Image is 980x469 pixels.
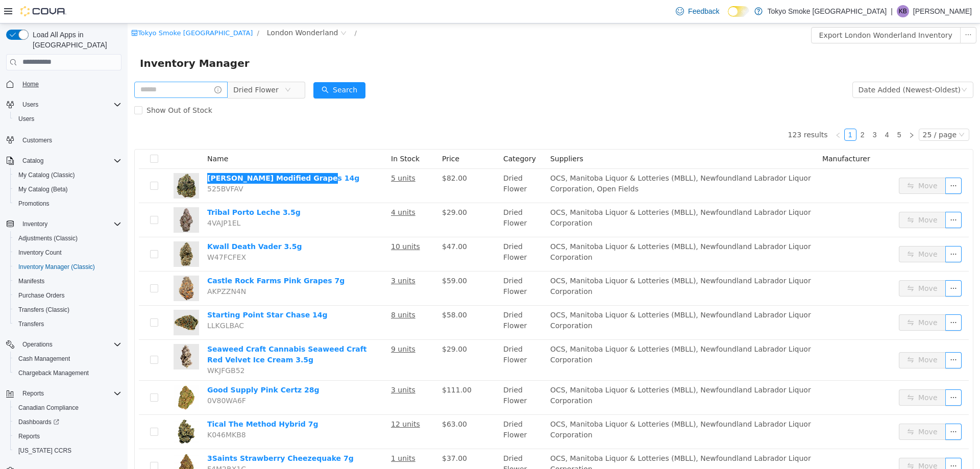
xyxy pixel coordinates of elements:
[80,264,118,272] span: AKPZZN4N
[80,253,217,261] a: Castle Rock Farms Pink Grapes 7g
[781,109,787,115] i: icon: right
[18,320,44,328] span: Transfers
[263,219,292,227] u: 10 units
[376,131,408,139] span: Category
[14,304,121,316] span: Transfers (Classic)
[18,134,56,146] a: Customers
[22,80,39,88] span: Home
[771,400,818,416] button: icon: swapMove
[717,105,729,117] li: 1
[766,106,777,117] a: 5
[18,218,121,230] span: Inventory
[46,252,71,278] img: Castle Rock Farms Pink Grapes 7g hero shot
[18,369,89,377] span: Chargeback Management
[14,183,72,195] a: My Catalog (Beta)
[10,401,126,415] button: Canadian Compliance
[728,6,749,17] input: Dark Mode
[818,291,834,307] button: icon: ellipsis
[2,97,126,112] button: Users
[139,4,211,15] span: London Wonderland
[14,318,48,330] a: Transfers
[314,253,339,261] span: $59.00
[29,30,121,50] span: Load All Apps in [GEOGRAPHIC_DATA]
[753,105,766,117] li: 4
[14,246,66,259] a: Inventory Count
[18,249,62,257] span: Inventory Count
[80,230,118,238] span: W47FCFEX
[18,218,52,230] button: Inventory
[14,430,44,442] a: Reports
[18,338,121,351] span: Operations
[372,282,419,316] td: Dried Flower
[18,234,78,242] span: Adjustments (Classic)
[891,5,893,17] p: |
[22,157,43,165] span: Catalog
[80,195,113,204] span: 4VAJP1EL
[728,17,728,17] span: Dark Mode
[14,232,121,244] span: Adjustments (Classic)
[80,219,174,227] a: Kwall Death Vader 3.5g
[18,133,121,146] span: Customers
[771,291,818,307] button: icon: swapMove
[423,131,456,139] span: Suppliers
[423,219,683,238] span: OCS, Manitoba Liquor & Lotteries (MBLL), Newfoundland Labrador Liquor Corporation
[423,362,683,381] span: OCS, Manitoba Liquor & Lotteries (MBLL), Newfoundland Labrador Liquor Corporation
[2,154,126,168] button: Catalog
[731,59,833,74] div: Date Added (Newest-Oldest)
[263,431,288,439] u: 1 units
[80,373,118,381] span: 0V80WA6F
[14,246,121,259] span: Inventory Count
[46,361,71,387] img: Good Supply Pink Certz 28g hero shot
[18,418,59,426] span: Dashboards
[372,357,419,391] td: Dried Flower
[818,329,834,345] button: icon: ellipsis
[18,98,121,111] span: Users
[80,407,118,415] span: K046MKB8
[14,289,69,302] a: Purchase Orders
[10,260,126,274] button: Inventory Manager (Classic)
[695,131,743,139] span: Manufacturer
[14,304,73,316] a: Transfers (Classic)
[2,132,126,147] button: Customers
[10,231,126,245] button: Adjustments (Classic)
[14,445,76,457] a: [US_STATE] CCRS
[18,115,34,123] span: Users
[834,63,840,70] i: icon: down
[14,353,121,365] span: Cash Management
[771,434,818,451] button: icon: swapMove
[22,220,47,228] span: Inventory
[314,185,339,193] span: $29.00
[423,287,683,306] span: OCS, Manitoba Liquor & Lotteries (MBLL), Newfoundland Labrador Liquor Corporation
[14,430,121,442] span: Reports
[10,415,126,429] a: Dashboards
[10,245,126,260] button: Inventory Count
[80,431,226,439] a: 3Saints Strawberry Cheezequake 7g
[80,322,239,340] a: Seaweed Craft Cannabis Seaweed Craft Red Velvet Ice Cream 3.5g
[14,261,121,273] span: Inventory Manager (Classic)
[22,389,44,398] span: Reports
[683,4,833,20] button: Export London Wonderland Inventory
[87,63,94,70] i: icon: info-circle
[80,161,116,169] span: 525BVFAV
[717,106,728,117] a: 1
[372,316,419,357] td: Dried Flower
[46,320,71,346] img: Seaweed Craft Cannabis Seaweed Craft Red Velvet Ice Cream 3.5g hero shot
[795,106,829,117] div: 25 / page
[14,169,121,181] span: My Catalog (Classic)
[818,154,834,170] button: icon: ellipsis
[18,404,79,412] span: Canadian Compliance
[832,4,849,20] button: icon: ellipsis
[423,253,683,272] span: OCS, Manitoba Liquor & Lotteries (MBLL), Newfoundland Labrador Liquor Corporation
[10,182,126,196] button: My Catalog (Beta)
[18,355,70,363] span: Cash Management
[22,136,52,144] span: Customers
[80,298,116,306] span: LLKGLBAC
[897,5,909,17] div: Kathleen Bunt
[314,362,344,371] span: $111.00
[263,185,288,193] u: 4 units
[263,151,288,159] u: 5 units
[2,77,126,91] button: Home
[14,318,121,330] span: Transfers
[80,397,190,405] a: Tical The Method Hybrid 7g
[771,366,818,382] button: icon: swapMove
